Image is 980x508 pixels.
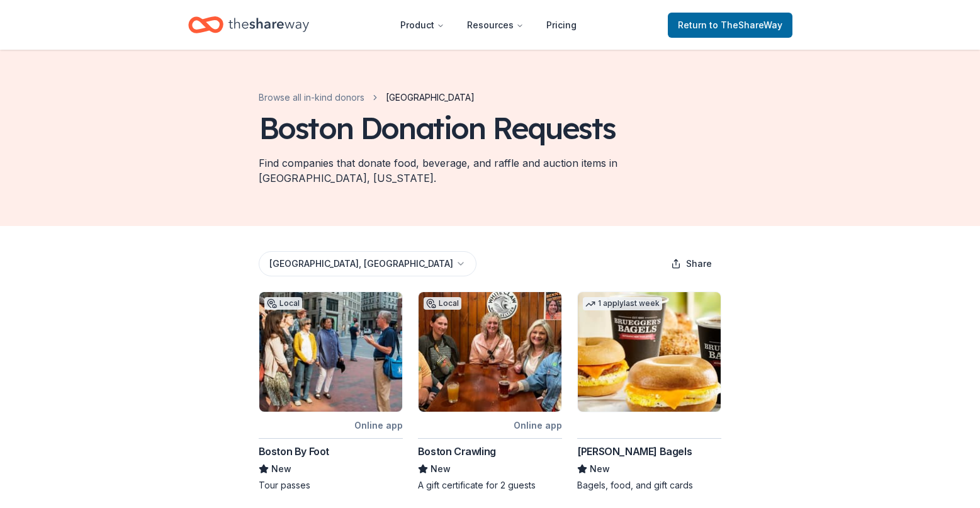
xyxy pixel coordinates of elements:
[390,10,587,40] nav: Main
[686,256,712,271] span: Share
[668,13,792,38] a: Returnto TheShareWay
[386,90,475,105] span: [GEOGRAPHIC_DATA]
[259,479,403,492] div: Tour passes
[419,292,561,412] img: Image for Boston Crawling
[678,18,782,33] span: Return
[590,461,610,477] span: New
[259,155,722,186] div: Find companies that donate food, beverage, and raffle and auction items in [GEOGRAPHIC_DATA], [US...
[259,90,475,105] nav: breadcrumb
[390,13,454,38] button: Product
[577,479,721,492] div: Bagels, food, and gift cards
[577,291,721,492] a: Image for Bruegger's Bagels1 applylast week[PERSON_NAME] BagelsNewBagels, food, and gift cards
[418,291,562,492] a: Image for Boston CrawlingLocalOnline appBoston CrawlingNewA gift certificate for 2 guests
[259,291,403,492] a: Image for Boston By FootLocalOnline appBoston By FootNewTour passes
[418,444,496,459] div: Boston Crawling
[661,251,722,276] button: Share
[259,444,329,459] div: Boston By Foot
[431,461,451,477] span: New
[264,297,302,310] div: Local
[259,110,616,145] div: Boston Donation Requests
[578,292,721,412] img: Image for Bruegger's Bagels
[271,461,291,477] span: New
[354,417,403,433] div: Online app
[536,13,587,38] a: Pricing
[259,90,364,105] a: Browse all in-kind donors
[457,13,534,38] button: Resources
[514,417,562,433] div: Online app
[418,479,562,492] div: A gift certificate for 2 guests
[259,292,402,412] img: Image for Boston By Foot
[709,20,782,30] span: to TheShareWay
[583,297,662,310] div: 1 apply last week
[424,297,461,310] div: Local
[188,10,309,40] a: Home
[577,444,692,459] div: [PERSON_NAME] Bagels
